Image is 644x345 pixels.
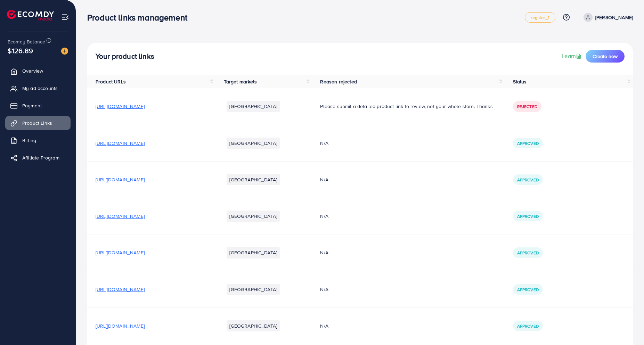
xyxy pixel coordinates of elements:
li: [GEOGRAPHIC_DATA] [227,211,280,222]
button: Create new [586,50,625,63]
span: [URL][DOMAIN_NAME] [96,213,145,220]
span: Approved [517,140,539,146]
span: [URL][DOMAIN_NAME] [96,103,145,110]
a: Billing [5,133,71,147]
iframe: Chat [614,314,639,340]
span: Billing [22,137,36,144]
span: Affiliate Program [22,154,59,161]
h3: Product links management [87,13,193,23]
span: N/A [320,249,328,256]
span: Approved [517,287,539,293]
a: regular_1 [525,12,555,23]
li: [GEOGRAPHIC_DATA] [227,101,280,112]
span: Approved [517,177,539,183]
a: [PERSON_NAME] [581,13,633,22]
p: [PERSON_NAME] [595,13,633,22]
img: menu [61,13,69,21]
span: [URL][DOMAIN_NAME] [96,286,145,293]
span: Payment [22,102,42,109]
h4: Your product links [96,52,154,61]
img: logo [7,10,54,20]
span: Approved [517,323,539,329]
span: Reason rejected [320,78,357,85]
span: N/A [320,213,328,220]
li: [GEOGRAPHIC_DATA] [227,320,280,331]
span: My ad accounts [22,85,58,92]
span: [URL][DOMAIN_NAME] [96,176,145,183]
span: regular_1 [531,15,549,20]
span: Product URLs [96,78,126,85]
li: [GEOGRAPHIC_DATA] [227,138,280,149]
li: [GEOGRAPHIC_DATA] [227,174,280,185]
span: Product Links [22,120,52,126]
img: image [61,48,68,55]
span: N/A [320,322,328,329]
span: N/A [320,286,328,293]
a: My ad accounts [5,81,71,95]
span: $126.89 [8,46,33,56]
span: Target markets [224,78,257,85]
span: Approved [517,213,539,219]
span: Overview [22,67,43,74]
li: [GEOGRAPHIC_DATA] [227,284,280,295]
span: Approved [517,250,539,256]
span: [URL][DOMAIN_NAME] [96,322,145,329]
span: Rejected [517,104,537,109]
span: [URL][DOMAIN_NAME] [96,140,145,147]
li: [GEOGRAPHIC_DATA] [227,247,280,258]
a: Product Links [5,116,71,130]
span: Ecomdy Balance [8,38,45,45]
span: N/A [320,176,328,183]
span: Status [513,78,527,85]
span: N/A [320,140,328,147]
span: Create new [593,53,618,60]
a: Affiliate Program [5,151,71,165]
a: Overview [5,64,71,78]
a: Payment [5,99,71,113]
span: [URL][DOMAIN_NAME] [96,249,145,256]
p: Please submit a detailed product link to review, not your whole store. Thanks [320,102,496,110]
a: Learn [562,52,583,60]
